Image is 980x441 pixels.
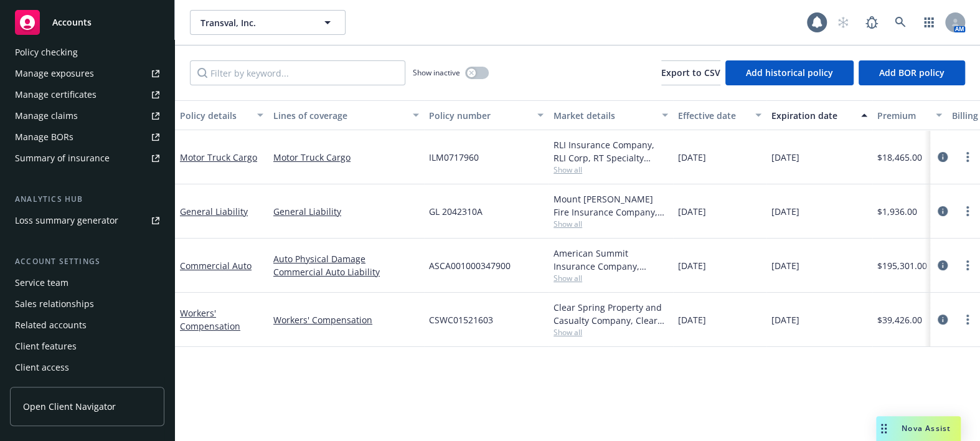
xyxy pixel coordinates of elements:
[429,151,479,164] span: ILM0717960
[859,10,884,35] a: Report a Bug
[424,100,549,130] button: Policy number
[661,67,720,78] span: Export to CSV
[15,148,110,168] div: Summary of insurance
[771,259,799,272] span: [DATE]
[554,247,668,273] div: American Summit Insurance Company, Summit Specialty Insurance Company, Align General
[872,100,947,130] button: Premium
[673,100,766,130] button: Effective date
[935,204,950,219] a: circleInformation
[877,109,928,122] div: Premium
[877,313,922,326] span: $39,426.00
[678,151,706,164] span: [DATE]
[180,206,248,217] a: General Liability
[771,151,799,164] span: [DATE]
[10,42,164,62] a: Policy checking
[554,219,668,229] span: Show all
[877,205,917,218] span: $1,936.00
[888,10,913,35] a: Search
[554,109,654,122] div: Market details
[15,315,87,335] div: Related accounts
[960,258,975,273] a: more
[678,313,706,326] span: [DATE]
[10,193,164,206] div: Analytics hub
[554,164,668,175] span: Show all
[429,313,493,326] span: CSWC01521603
[554,192,668,219] div: Mount [PERSON_NAME] Fire Insurance Company, USLI, RT Specialty Insurance Services, LLC (RSG Speci...
[678,259,706,272] span: [DATE]
[876,416,961,441] button: Nova Assist
[10,85,164,105] a: Manage certificates
[10,211,164,230] a: Loss summary generator
[190,10,346,35] button: Transval, Inc.
[916,10,941,35] a: Switch app
[876,416,892,441] div: Drag to move
[554,138,668,164] div: RLI Insurance Company, RLI Corp, RT Specialty Insurance Services, LLC (RSG Specialty, LLC)
[273,109,405,122] div: Lines of coverage
[10,127,164,147] a: Manage BORs
[10,255,164,268] div: Account settings
[15,106,78,126] div: Manage claims
[200,16,308,29] span: Transval, Inc.
[10,148,164,168] a: Summary of insurance
[273,151,419,164] a: Motor Truck Cargo
[180,307,240,332] a: Workers' Compensation
[15,273,68,293] div: Service team
[15,294,94,314] div: Sales relationships
[15,42,78,62] div: Policy checking
[190,60,405,85] input: Filter by keyword...
[10,294,164,314] a: Sales relationships
[935,149,950,164] a: circleInformation
[10,5,164,40] a: Accounts
[879,67,945,78] span: Add BOR policy
[661,60,720,85] button: Export to CSV
[935,312,950,327] a: circleInformation
[273,205,419,218] a: General Liability
[52,17,92,27] span: Accounts
[180,109,250,122] div: Policy details
[960,312,975,327] a: more
[877,259,927,272] span: $195,301.00
[15,64,94,83] div: Manage exposures
[678,205,706,218] span: [DATE]
[10,64,164,83] a: Manage exposures
[10,106,164,126] a: Manage claims
[10,336,164,356] a: Client features
[429,205,483,218] span: GL 2042310A
[725,60,854,85] button: Add historical policy
[554,273,668,283] span: Show all
[902,423,951,434] span: Nova Assist
[273,313,419,326] a: Workers' Compensation
[771,205,799,218] span: [DATE]
[960,204,975,219] a: more
[877,151,922,164] span: $18,465.00
[554,327,668,338] span: Show all
[831,10,855,35] a: Start snowing
[10,273,164,293] a: Service team
[273,265,419,278] a: Commercial Auto Liability
[771,313,799,326] span: [DATE]
[746,67,833,78] span: Add historical policy
[766,100,872,130] button: Expiration date
[175,100,268,130] button: Policy details
[935,258,950,273] a: circleInformation
[268,100,424,130] button: Lines of coverage
[15,211,118,230] div: Loss summary generator
[429,109,530,122] div: Policy number
[10,315,164,335] a: Related accounts
[771,109,854,122] div: Expiration date
[15,85,97,105] div: Manage certificates
[960,149,975,164] a: more
[549,100,673,130] button: Market details
[413,67,460,78] span: Show inactive
[273,252,419,265] a: Auto Physical Damage
[859,60,965,85] button: Add BOR policy
[554,301,668,327] div: Clear Spring Property and Casualty Company, Clear Spring Property and Casualty Company, Paragon I...
[180,151,257,163] a: Motor Truck Cargo
[23,400,116,413] span: Open Client Navigator
[10,358,164,377] a: Client access
[15,358,69,377] div: Client access
[678,109,748,122] div: Effective date
[15,127,73,147] div: Manage BORs
[180,260,252,272] a: Commercial Auto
